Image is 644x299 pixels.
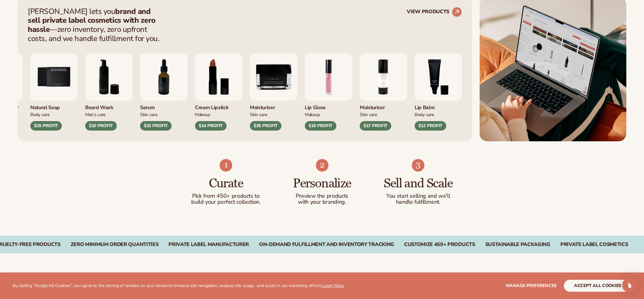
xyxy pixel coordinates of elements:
[383,177,454,191] h3: Sell and Scale
[360,53,407,101] img: Moisturizing lotion.
[85,53,133,101] img: Foaming beard wash.
[383,199,454,205] p: handle fulfillment.
[30,53,78,131] div: 5 / 9
[360,121,391,131] div: $17 PROFIT
[195,53,242,131] div: 8 / 9
[506,280,557,292] button: Manage preferences
[506,283,557,289] span: Manage preferences
[360,53,407,131] div: 2 / 9
[250,111,297,118] div: Skin Care
[415,53,462,101] img: Smoothing lip balm.
[28,7,163,43] p: [PERSON_NAME] lets you —zero inventory, zero upfront costs, and we handle fulfillment for you.
[305,53,352,131] div: 1 / 9
[485,242,550,248] div: SUSTAINABLE PACKAGING
[85,101,133,111] div: Beard Wash
[305,111,352,118] div: Makeup
[250,53,297,131] div: 9 / 9
[305,53,352,101] img: Pink lip gloss.
[412,159,424,172] img: Shopify Image 9
[195,111,242,118] div: Makeup
[287,193,357,199] p: Preview the products
[305,101,352,111] div: Lip Gloss
[305,121,336,131] div: $16 PROFIT
[140,101,187,111] div: Serum
[622,278,637,293] div: Open Intercom Messenger
[250,53,297,101] img: Moisturizer.
[30,121,62,131] div: $15 PROFIT
[560,242,628,248] div: PRIVATE LABEL COSMETICS
[30,53,78,101] img: Nature bar of soap.
[287,199,357,205] p: with your branding.
[195,53,242,101] img: Luxury cream lipstick.
[85,53,133,131] div: 6 / 9
[259,242,394,248] div: On-Demand Fulfillment and Inventory Tracking
[30,111,78,118] div: Body Care
[287,177,357,191] h3: Personalize
[383,193,454,199] p: You start selling and we'll
[140,111,187,118] div: Skin Care
[140,121,172,131] div: $32 PROFIT
[316,159,328,172] img: Shopify Image 8
[30,101,78,111] div: Natural Soap
[85,111,133,118] div: Men’s Care
[191,177,262,191] h3: Curate
[360,111,407,118] div: Skin Care
[168,242,249,248] div: PRIVATE LABEL MANUFACTURER
[407,7,462,17] a: VIEW PRODUCTS
[415,53,462,131] div: 3 / 9
[220,159,232,172] img: Shopify Image 7
[250,101,297,111] div: Moisturizer
[415,111,462,118] div: Body Care
[195,101,242,111] div: Cream Lipstick
[191,193,262,206] p: Pick from 450+ products to build your perfect collection.
[404,242,475,248] div: CUSTOMIZE 450+ PRODUCTS
[564,280,631,292] button: accept all cookies
[415,121,446,131] div: $12 PROFIT
[360,101,407,111] div: Moisturizer
[250,121,281,131] div: $35 PROFIT
[195,121,227,131] div: $14 PROFIT
[13,283,344,289] p: By clicking "Accept All Cookies", you agree to the storing of cookies on your device to enhance s...
[85,121,117,131] div: $10 PROFIT
[140,53,187,131] div: 7 / 9
[140,53,187,101] img: Collagen and retinol serum.
[415,101,462,111] div: Lip Balm
[28,6,156,35] strong: brand and sell private label cosmetics with zero hassle
[322,283,344,289] a: Learn More
[71,242,159,248] div: Zero Minimum Order Quantities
